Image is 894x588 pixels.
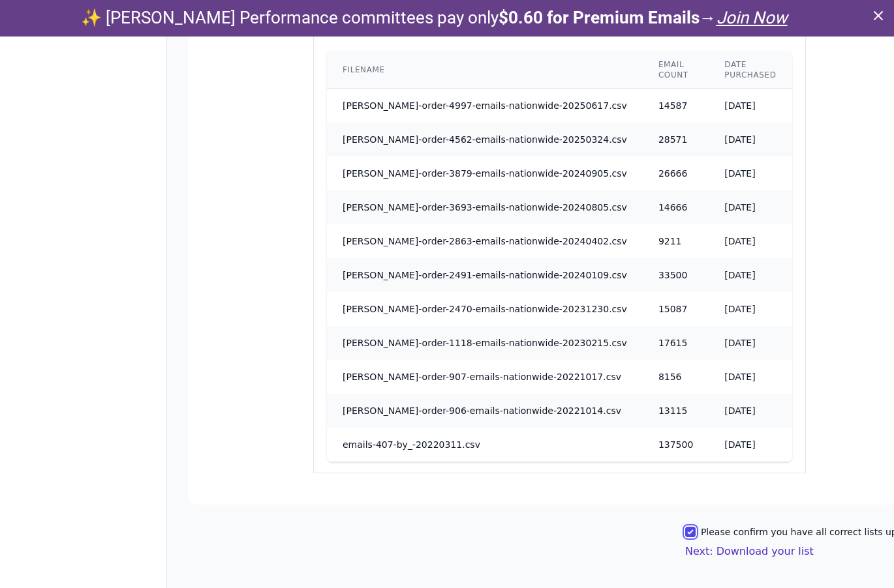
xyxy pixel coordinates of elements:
td: [DATE] [709,292,792,326]
td: 14666 [643,190,709,224]
td: 137500 [643,428,709,462]
td: [DATE] [709,224,792,258]
td: [PERSON_NAME]-order-4997-emails-nationwide-20250617.csv [327,89,643,123]
td: 17615 [643,326,709,360]
td: [PERSON_NAME]-order-3879-emails-nationwide-20240905.csv [327,156,643,190]
td: 28571 [643,123,709,156]
td: [DATE] [709,89,792,123]
td: [DATE] [709,394,792,428]
th: Filename [327,51,643,89]
td: [DATE] [709,123,792,156]
td: [PERSON_NAME]-order-1118-emails-nationwide-20230215.csv [327,326,643,360]
td: emails-407-by_-20220311.csv [327,428,643,462]
td: [DATE] [709,360,792,394]
td: 15087 [643,292,709,326]
td: 14587 [643,89,709,123]
td: [PERSON_NAME]-order-2491-emails-nationwide-20240109.csv [327,258,643,292]
td: 8156 [643,360,709,394]
td: [PERSON_NAME]-order-2863-emails-nationwide-20240402.csv [327,224,643,258]
td: [DATE] [709,156,792,190]
th: Date purchased [709,51,792,89]
td: [DATE] [709,428,792,462]
td: [DATE] [709,190,792,224]
td: 13115 [643,394,709,428]
td: [PERSON_NAME]-order-2470-emails-nationwide-20231230.csv [327,292,643,326]
td: 33500 [643,258,709,292]
td: 9211 [643,224,709,258]
td: 26666 [643,156,709,190]
td: [PERSON_NAME]-order-906-emails-nationwide-20221014.csv [327,394,643,428]
td: [PERSON_NAME]-order-907-emails-nationwide-20221017.csv [327,360,643,394]
td: [PERSON_NAME]-order-3693-emails-nationwide-20240805.csv [327,190,643,224]
td: [PERSON_NAME]-order-4562-emails-nationwide-20250324.csv [327,123,643,156]
button: Next: Download your list [685,544,814,559]
th: Email count [643,51,709,89]
td: [DATE] [709,258,792,292]
td: [DATE] [709,326,792,360]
